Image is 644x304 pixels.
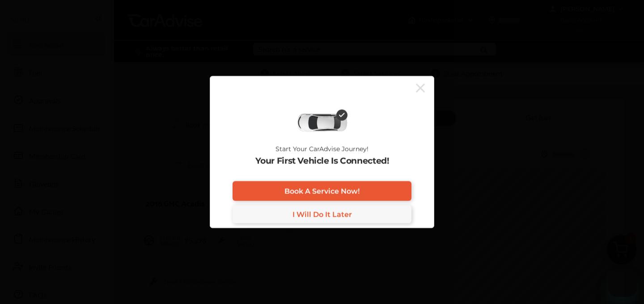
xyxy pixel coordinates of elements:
[284,187,360,195] span: Book A Service Now!
[233,206,411,223] a: I Will Do It Later
[292,210,352,218] span: I Will Do It Later
[608,268,637,297] iframe: Button to launch messaging window
[233,181,411,201] a: Book A Service Now!
[297,113,347,133] img: diagnose-vehicle.c84bcb0a.svg
[336,110,347,121] img: check-icon.521c8815.svg
[275,146,369,153] p: Start Your CarAdvise Journey!
[255,156,389,166] p: Your First Vehicle Is Connected!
